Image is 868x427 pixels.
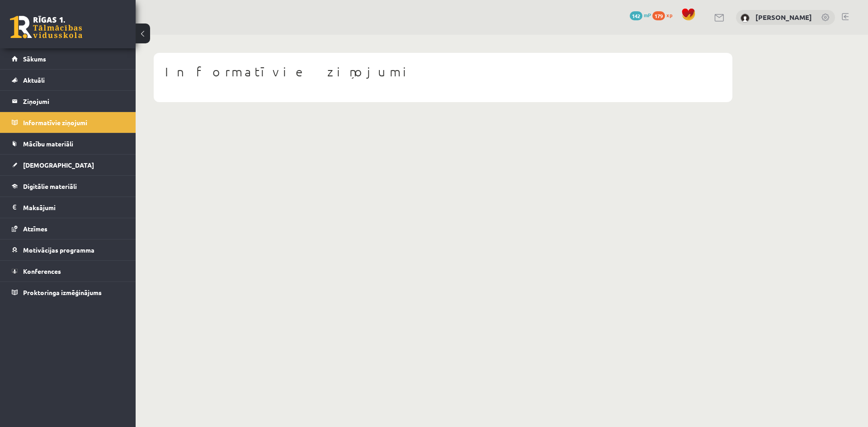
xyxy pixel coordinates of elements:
[12,261,124,282] a: Konferences
[23,267,61,275] span: Konferences
[23,225,47,233] span: Atzīmes
[23,55,46,63] span: Sākums
[12,176,124,197] a: Digitālie materiāli
[23,112,124,133] legend: Informatīvie ziņojumi
[12,218,124,239] a: Atzīmes
[666,11,672,19] span: xp
[165,64,721,80] h1: Informatīvie ziņojumi
[12,91,124,112] a: Ziņojumi
[23,161,94,169] span: [DEMOGRAPHIC_DATA]
[12,282,124,303] a: Proktoringa izmēģinājums
[630,11,642,20] span: 142
[652,11,665,20] span: 179
[12,197,124,218] a: Maksājumi
[23,246,94,254] span: Motivācijas programma
[12,112,124,133] a: Informatīvie ziņojumi
[10,16,82,38] a: Rīgas 1. Tālmācības vidusskola
[12,48,124,69] a: Sākums
[23,140,73,148] span: Mācību materiāli
[12,155,124,175] a: [DEMOGRAPHIC_DATA]
[12,239,124,260] a: Motivācijas programma
[644,11,651,19] span: mP
[23,288,102,296] span: Proktoringa izmēģinājums
[741,14,750,23] img: Līva Krauze
[23,76,45,84] span: Aktuāli
[23,91,124,112] legend: Ziņojumi
[652,11,677,19] a: 179 xp
[630,11,651,19] a: 142 mP
[23,197,124,218] legend: Maksājumi
[12,133,124,154] a: Mācību materiāli
[23,182,77,190] span: Digitālie materiāli
[755,13,812,22] a: [PERSON_NAME]
[12,70,124,90] a: Aktuāli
